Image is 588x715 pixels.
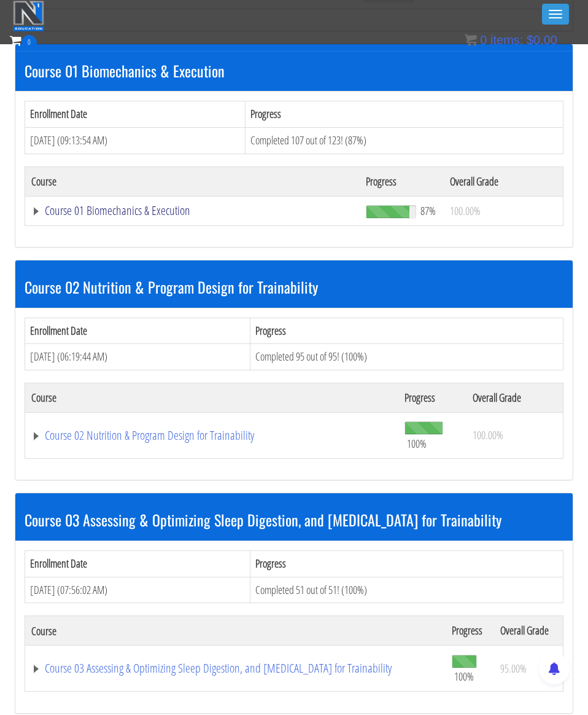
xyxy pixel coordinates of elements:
th: Overall Grade [444,166,563,196]
th: Course [25,616,446,646]
th: Overall Grade [494,616,563,646]
a: Course 03 Assessing & Optimizing Sleep Digestion, and [MEDICAL_DATA] for Trainability [31,662,439,674]
img: icon11.png [465,34,477,46]
td: Completed 51 out of 51! (100%) [250,577,563,603]
td: [DATE] (07:56:02 AM) [25,577,250,603]
th: Progress [446,616,494,646]
h3: Course 03 Assessing & Optimizing Sleep Digestion, and [MEDICAL_DATA] for Trainability [25,512,563,528]
td: Completed 107 out of 123! (87%) [246,127,563,154]
span: items: [490,33,523,47]
th: Overall Grade [466,383,563,412]
td: Completed 95 out of 95! (100%) [250,344,563,370]
td: 100.00% [466,412,563,458]
span: 100% [407,437,427,450]
span: 87% [420,204,436,217]
a: 0 items: $0.00 [465,33,557,47]
td: 100.00% [444,196,563,225]
th: Course [25,166,360,196]
th: Progress [398,383,466,412]
span: $ [527,33,533,47]
span: 0 [480,33,487,47]
span: 100% [454,670,474,683]
img: n1-education [13,1,44,31]
td: [DATE] (06:19:44 AM) [25,344,250,370]
bdi: 0.00 [527,33,557,47]
a: Course 01 Biomechanics & Execution [31,205,354,217]
th: Progress [246,101,563,128]
th: Enrollment Date [25,550,250,577]
th: Progress [250,318,563,344]
td: [DATE] (09:13:54 AM) [25,127,246,154]
td: 95.00% [494,646,563,692]
th: Course [25,383,398,412]
th: Progress [250,550,563,577]
th: Progress [360,166,444,196]
th: Enrollment Date [25,318,250,344]
h3: Course 02 Nutrition & Program Design for Trainability [25,279,563,295]
a: Course 02 Nutrition & Program Design for Trainability [31,429,392,442]
span: 0 [21,35,37,50]
th: Enrollment Date [25,101,246,128]
a: 0 [10,32,37,49]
